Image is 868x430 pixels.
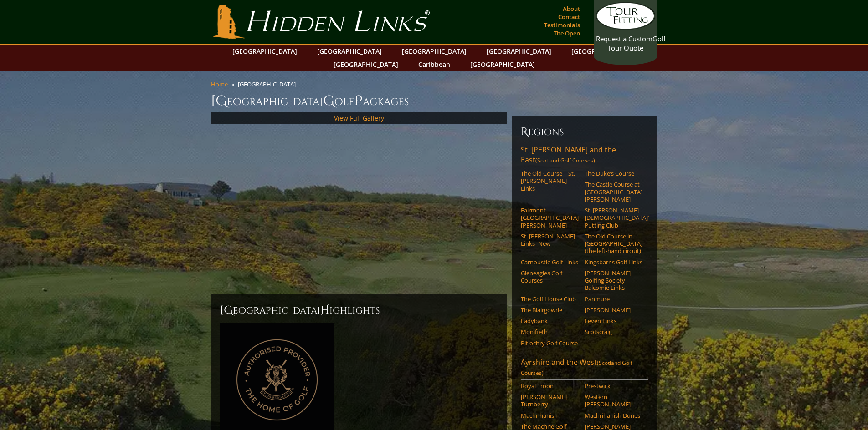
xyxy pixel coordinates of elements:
a: Request a CustomGolf Tour Quote [596,2,655,52]
a: The Golf House Club [521,295,579,303]
a: [PERSON_NAME] [585,306,642,314]
a: Royal Troon [521,382,579,390]
span: G [323,92,334,110]
a: Contact [556,10,582,23]
h6: Regions [521,125,648,139]
a: The Open [551,27,582,40]
a: [PERSON_NAME] Golfing Society Balcomie Links [585,269,642,292]
span: P [354,92,363,110]
span: (Scotland Golf Courses) [535,157,595,164]
a: Panmure [585,295,642,303]
a: [GEOGRAPHIC_DATA] [482,45,556,58]
a: [GEOGRAPHIC_DATA] [228,45,302,58]
a: Ayrshire and the West(Scotland Golf Courses) [521,357,648,380]
a: [PERSON_NAME] Turnberry [521,393,579,408]
a: Leven Links [585,317,642,324]
a: The Castle Course at [GEOGRAPHIC_DATA][PERSON_NAME] [585,181,642,203]
a: The Duke’s Course [585,170,642,177]
a: Fairmont [GEOGRAPHIC_DATA][PERSON_NAME] [521,207,579,229]
a: Machrihanish Dunes [585,412,642,419]
span: (Scotland Golf Courses) [521,359,632,377]
a: The Old Course – St. [PERSON_NAME] Links [521,170,579,192]
h1: [GEOGRAPHIC_DATA] olf ackages [211,92,657,110]
a: Carnoustie Golf Links [521,258,579,266]
a: St. [PERSON_NAME] [DEMOGRAPHIC_DATA]’ Putting Club [585,207,642,229]
span: Request a Custom [596,34,652,43]
a: St. [PERSON_NAME] Links–New [521,233,579,248]
a: Machrihanish [521,412,579,419]
a: Caribbean [414,58,455,71]
a: [GEOGRAPHIC_DATA] [567,45,641,58]
a: Pitlochry Golf Course [521,339,579,347]
a: View Full Gallery [334,114,384,122]
a: [GEOGRAPHIC_DATA] [329,58,403,71]
a: Testimonials [542,19,582,31]
a: [GEOGRAPHIC_DATA] [397,45,471,58]
a: Monifieth [521,328,579,335]
a: [GEOGRAPHIC_DATA] [466,58,539,71]
a: The Old Course in [GEOGRAPHIC_DATA] (the left-hand circuit) [585,233,642,255]
a: The Blairgowrie [521,306,579,314]
a: [GEOGRAPHIC_DATA] [313,45,386,58]
a: Scotscraig [585,328,642,335]
a: Gleneagles Golf Courses [521,269,579,284]
li: [GEOGRAPHIC_DATA] [238,80,299,88]
a: St. [PERSON_NAME] and the East(Scotland Golf Courses) [521,145,648,167]
a: Ladybank [521,317,579,324]
a: Home [211,80,228,88]
a: Prestwick [585,382,642,390]
a: Kingsbarns Golf Links [585,258,642,266]
span: H [320,303,329,318]
a: Western [PERSON_NAME] [585,393,642,408]
a: About [560,2,582,15]
h2: [GEOGRAPHIC_DATA] ighlights [220,303,498,318]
